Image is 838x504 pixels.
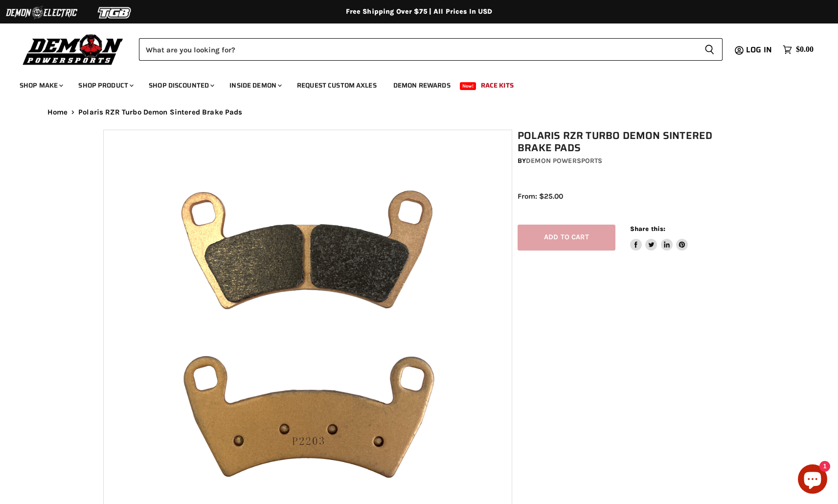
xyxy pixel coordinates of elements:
[746,44,772,56] span: Log in
[12,75,69,95] a: Shop Make
[474,75,521,95] a: Race Kits
[778,43,818,57] a: $0.00
[28,7,811,16] div: Free Shipping Over $75 | All Prices In USD
[139,38,723,61] form: Product
[20,32,127,67] img: Demon Powersports
[78,108,242,116] span: Polaris RZR Turbo Demon Sintered Brake Pads
[526,157,602,165] a: Demon Powersports
[386,75,458,95] a: Demon Rewards
[630,225,665,232] span: Share this:
[795,464,830,496] inbox-online-store-chat: Shopify online store chat
[630,225,688,251] aside: Share this:
[518,156,741,166] div: by
[47,108,68,116] a: Home
[796,45,814,54] span: $0.00
[139,38,697,61] input: Search
[5,3,78,22] img: Demon Electric Logo 2
[742,46,778,54] a: Log in
[12,71,811,95] ul: Main menu
[518,130,741,154] h1: Polaris RZR Turbo Demon Sintered Brake Pads
[28,108,811,116] nav: Breadcrumbs
[78,3,152,22] img: TGB Logo 2
[141,75,220,95] a: Shop Discounted
[290,75,384,95] a: Request Custom Axles
[518,192,563,201] span: From: $25.00
[697,38,723,61] button: Search
[222,75,288,95] a: Inside Demon
[460,82,476,90] span: New!
[71,75,139,95] a: Shop Product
